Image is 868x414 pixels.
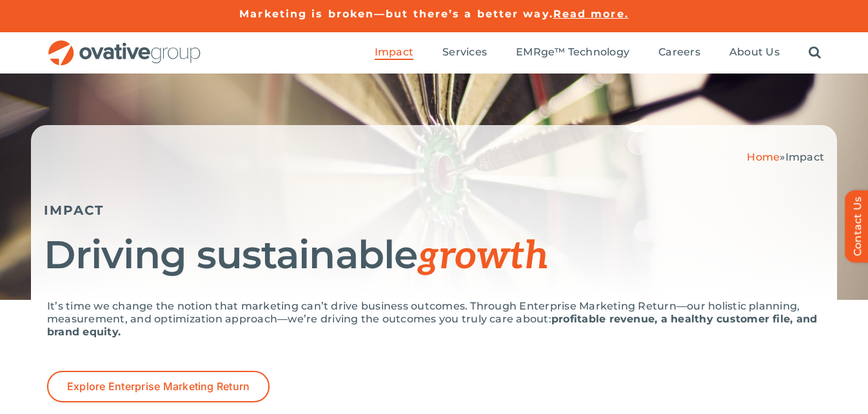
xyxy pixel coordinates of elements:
[47,39,202,51] a: OG_Full_horizontal_RGB
[47,300,821,339] p: It’s time we change the notion that marketing can’t drive business outcomes. Through Enterprise M...
[729,46,780,60] a: About Us
[47,371,270,402] a: Explore Enterprise Marketing Return
[516,46,629,59] span: EMRge™ Technology
[44,234,824,277] h1: Driving sustainable
[658,46,700,60] a: Careers
[375,46,413,59] span: Impact
[747,151,780,163] a: Home
[785,151,824,163] span: Impact
[375,46,413,60] a: Impact
[44,202,824,218] h5: IMPACT
[239,8,553,20] a: Marketing is broken—but there’s a better way.
[442,46,487,59] span: Services
[67,380,250,393] span: Explore Enterprise Marketing Return
[375,32,821,74] nav: Menu
[729,46,780,59] span: About Us
[47,313,817,338] strong: profitable revenue, a healthy customer file, and brand equity.
[658,46,700,59] span: Careers
[809,46,821,60] a: Search
[417,233,549,280] span: growth
[516,46,629,60] a: EMRge™ Technology
[442,46,487,60] a: Services
[553,8,629,20] a: Read more.
[747,151,824,163] span: »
